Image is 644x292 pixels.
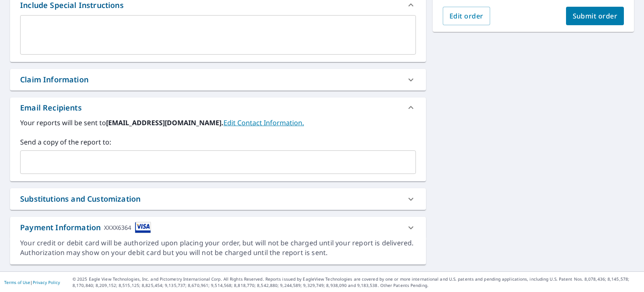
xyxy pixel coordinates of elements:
[106,118,223,127] b: [EMAIL_ADDRESS][DOMAIN_NAME].
[104,222,131,233] div: XXXX6364
[20,74,88,85] div: Claim Information
[10,69,426,90] div: Claim Information
[135,222,151,233] img: cardImage
[10,97,426,118] div: Email Recipients
[10,217,426,238] div: Payment InformationXXXX6364cardImage
[20,102,82,113] div: Email Recipients
[10,188,426,210] div: Substitutions and Customization
[443,7,490,25] button: Edit order
[20,193,140,205] div: Substitutions and Customization
[20,238,416,258] div: Your credit or debit card will be authorized upon placing your order, but will not be charged unt...
[20,137,416,147] label: Send a copy of the report to:
[73,276,640,289] p: © 2025 Eagle View Technologies, Inc. and Pictometry International Corp. All Rights Reserved. Repo...
[33,279,60,285] a: Privacy Policy
[4,279,30,285] a: Terms of Use
[4,280,60,285] p: |
[449,11,483,21] span: Edit order
[223,118,304,127] a: EditContactInfo
[566,7,624,25] button: Submit order
[20,222,151,233] div: Payment Information
[20,118,416,128] label: Your reports will be sent to
[573,11,618,21] span: Submit order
